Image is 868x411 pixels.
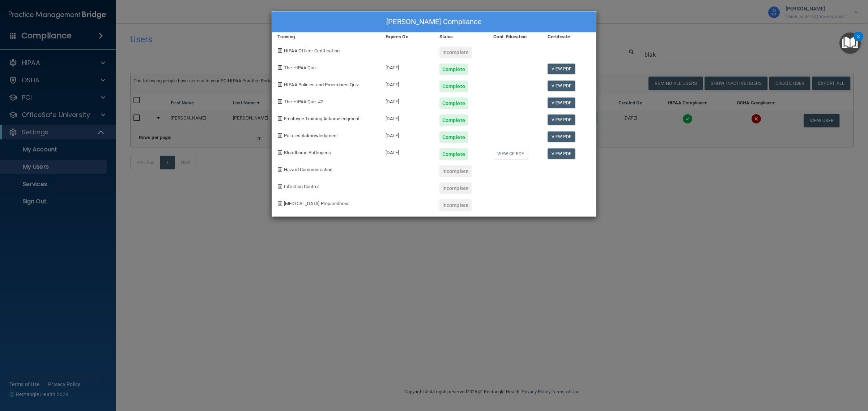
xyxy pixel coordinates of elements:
[284,201,350,206] span: [MEDICAL_DATA] Preparedness
[542,33,596,41] div: Certificate
[284,116,359,121] span: Employee Training Acknowledgment
[439,64,468,75] div: Complete
[548,148,575,159] a: View PDF
[284,65,316,70] span: The HIPAA Quiz
[284,150,331,155] span: Bloodborne Pathogens
[380,92,434,109] div: [DATE]
[284,99,323,104] span: The HIPAA Quiz #2
[380,58,434,75] div: [DATE]
[380,33,434,41] div: Expires On
[284,48,340,53] span: HIPAA Officer Certification
[439,81,468,92] div: Complete
[548,81,575,91] a: View PDF
[380,126,434,143] div: [DATE]
[548,64,575,74] a: View PDF
[439,114,468,126] div: Complete
[439,199,472,211] div: Incomplete
[272,33,380,41] div: Training
[284,167,332,172] span: Hazard Communication
[488,33,542,41] div: Cont. Education
[439,131,468,143] div: Complete
[272,12,596,33] div: [PERSON_NAME] Compliance
[434,33,488,41] div: Status
[380,109,434,126] div: [DATE]
[284,133,338,138] span: Policies Acknowledgment
[284,82,359,87] span: HIPAA Policies and Procedures Quiz
[493,148,528,159] a: View CE PDF
[380,143,434,160] div: [DATE]
[439,98,468,109] div: Complete
[548,98,575,108] a: View PDF
[439,47,472,58] div: Incomplete
[284,184,319,189] span: Infection Control
[439,165,472,177] div: Incomplete
[548,114,575,125] a: View PDF
[839,33,861,54] button: Open Resource Center, 2 new notifications
[380,75,434,92] div: [DATE]
[548,131,575,142] a: View PDF
[439,182,472,194] div: Incomplete
[439,148,468,160] div: Complete
[857,36,860,46] div: 2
